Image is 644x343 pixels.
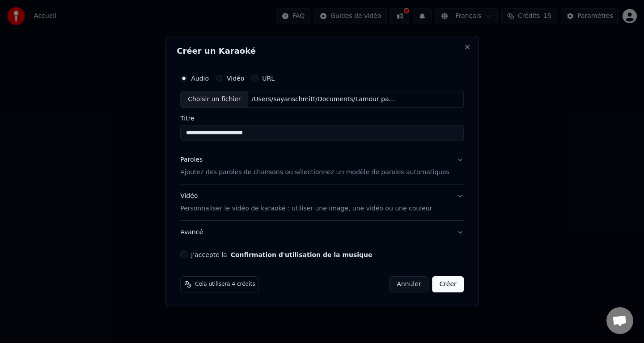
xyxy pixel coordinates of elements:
[180,204,432,213] p: Personnaliser le vidéo de karaoké : utiliser une image, une vidéo ou une couleur
[389,276,428,292] button: Annuler
[262,75,275,81] label: URL
[180,115,464,121] label: Titre
[180,155,203,164] div: Paroles
[195,281,255,288] span: Cela utilisera 4 crédits
[191,75,209,81] label: Audio
[231,252,373,258] button: J'accepte la
[248,95,400,104] div: /Users/sayanschmitt/Documents/Lamour parfait ([DEMOGRAPHIC_DATA]).mp3
[180,148,464,184] button: ParolesAjoutez des paroles de chansons ou sélectionnez un modèle de paroles automatiques
[177,47,467,55] h2: Créer un Karaoké
[227,75,244,81] label: Vidéo
[180,184,464,220] button: VidéoPersonnaliser le vidéo de karaoké : utiliser une image, une vidéo ou une couleur
[432,276,464,292] button: Créer
[180,221,464,244] button: Avancé
[180,192,432,213] div: Vidéo
[181,91,248,107] div: Choisir un fichier
[191,252,372,258] label: J'accepte la
[180,168,449,177] p: Ajoutez des paroles de chansons ou sélectionnez un modèle de paroles automatiques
